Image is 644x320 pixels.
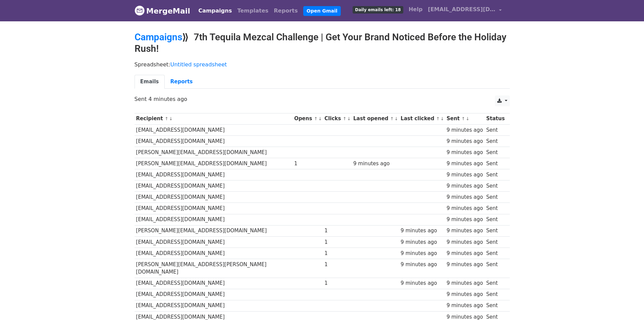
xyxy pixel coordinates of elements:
td: [EMAIL_ADDRESS][DOMAIN_NAME] [135,169,293,180]
th: Recipient [135,113,293,124]
div: 9 minutes ago [401,279,443,287]
td: Sent [484,289,506,300]
span: Daily emails left: 18 [353,6,403,14]
td: [EMAIL_ADDRESS][DOMAIN_NAME] [135,300,293,311]
a: ↓ [440,116,444,121]
a: ↑ [461,116,465,121]
div: 9 minutes ago [447,238,483,246]
th: Last clicked [399,113,445,124]
td: [EMAIL_ADDRESS][DOMAIN_NAME] [135,124,293,135]
div: 1 [325,227,350,235]
td: [EMAIL_ADDRESS][DOMAIN_NAME] [135,180,293,192]
div: 9 minutes ago [447,216,483,223]
td: Sent [484,225,506,236]
div: 9 minutes ago [447,205,483,212]
a: ↓ [347,116,351,121]
td: Sent [484,169,506,180]
div: 9 minutes ago [401,227,443,235]
div: 9 minutes ago [447,182,483,190]
div: 9 minutes ago [447,126,483,134]
td: Sent [484,158,506,169]
a: Daily emails left: 18 [350,3,406,16]
a: ↑ [165,116,168,121]
div: 1 [325,279,350,287]
td: Sent [484,203,506,214]
div: 9 minutes ago [447,171,483,179]
th: Last opened [352,113,399,124]
div: 1 [325,250,350,257]
div: 9 minutes ago [447,279,483,287]
td: Sent [484,124,506,135]
a: ↓ [318,116,322,121]
a: [EMAIL_ADDRESS][DOMAIN_NAME] [425,3,504,19]
div: 9 minutes ago [401,250,443,257]
td: Sent [484,135,506,147]
td: [EMAIL_ADDRESS][DOMAIN_NAME] [135,236,293,248]
a: Campaigns [135,31,182,43]
p: Spreadsheet: [135,61,510,68]
a: Untitled spreadsheet [170,61,227,68]
td: Sent [484,278,506,289]
div: 9 minutes ago [447,137,483,145]
div: 9 minutes ago [353,160,397,168]
a: ↑ [436,116,440,121]
img: MergeMail logo [135,5,145,16]
div: 9 minutes ago [447,302,483,310]
td: [PERSON_NAME][EMAIL_ADDRESS][DOMAIN_NAME] [135,147,293,158]
p: Sent 4 minutes ago [135,95,510,103]
a: ↑ [343,116,347,121]
div: 9 minutes ago [447,160,483,168]
div: 9 minutes ago [401,261,443,269]
a: Campaigns [196,4,235,18]
div: 9 minutes ago [447,227,483,235]
td: [EMAIL_ADDRESS][DOMAIN_NAME] [135,135,293,147]
a: ↓ [395,116,398,121]
a: ↓ [169,116,173,121]
td: Sent [484,259,506,278]
th: Status [484,113,506,124]
div: 9 minutes ago [401,238,443,246]
td: Sent [484,300,506,311]
a: Reports [271,4,301,18]
td: [EMAIL_ADDRESS][DOMAIN_NAME] [135,203,293,214]
td: [EMAIL_ADDRESS][DOMAIN_NAME] [135,192,293,203]
div: 1 [325,261,350,269]
h2: ⟫ 7th Tequila Mezcal Challenge | Get Your Brand Noticed Before the Holiday Rush! [135,31,510,54]
td: [PERSON_NAME][EMAIL_ADDRESS][DOMAIN_NAME] [135,158,293,169]
a: Templates [235,4,271,18]
td: [EMAIL_ADDRESS][DOMAIN_NAME] [135,278,293,289]
a: Reports [165,75,198,89]
td: [EMAIL_ADDRESS][DOMAIN_NAME] [135,248,293,259]
a: MergeMail [135,4,190,18]
td: [PERSON_NAME][EMAIL_ADDRESS][DOMAIN_NAME] [135,225,293,236]
div: 9 minutes ago [447,149,483,156]
td: Sent [484,214,506,225]
div: 9 minutes ago [447,291,483,298]
td: Sent [484,248,506,259]
td: [PERSON_NAME][EMAIL_ADDRESS][PERSON_NAME][DOMAIN_NAME] [135,259,293,278]
td: Sent [484,192,506,203]
a: Help [406,3,425,16]
a: ↑ [314,116,318,121]
a: ↑ [390,116,394,121]
div: 9 minutes ago [447,250,483,257]
span: [EMAIL_ADDRESS][DOMAIN_NAME] [428,5,496,14]
td: Sent [484,180,506,192]
a: ↓ [466,116,470,121]
td: [EMAIL_ADDRESS][DOMAIN_NAME] [135,214,293,225]
a: Emails [135,75,165,89]
th: Sent [445,113,484,124]
div: 9 minutes ago [447,193,483,201]
td: Sent [484,147,506,158]
th: Opens [292,113,323,124]
div: 9 minutes ago [447,261,483,269]
a: Open Gmail [303,6,341,16]
td: Sent [484,236,506,248]
div: 1 [294,160,321,168]
div: 1 [325,238,350,246]
td: [EMAIL_ADDRESS][DOMAIN_NAME] [135,289,293,300]
th: Clicks [323,113,352,124]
